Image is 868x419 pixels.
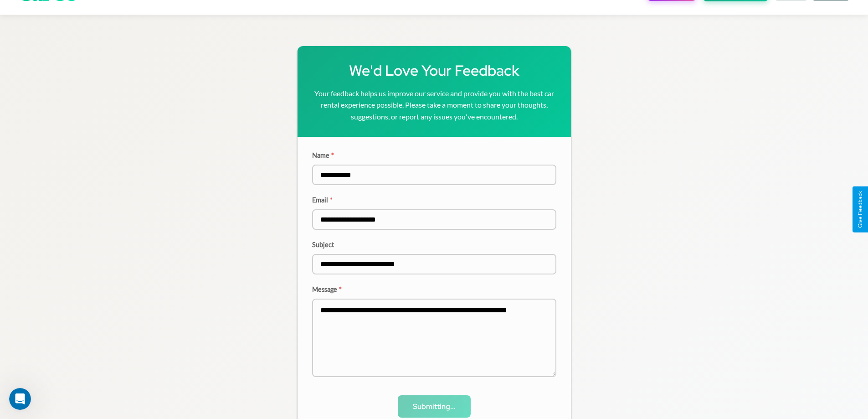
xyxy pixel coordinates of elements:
label: Subject [312,241,556,248]
label: Name [312,151,556,159]
iframe: Intercom live chat [9,388,31,410]
div: Give Feedback [857,191,863,228]
h1: We'd Love Your Feedback [312,61,556,80]
p: Your feedback helps us improve our service and provide you with the best car rental experience po... [312,88,556,123]
label: Message [312,285,556,293]
button: Submitting... [398,395,471,418]
label: Email [312,196,556,204]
